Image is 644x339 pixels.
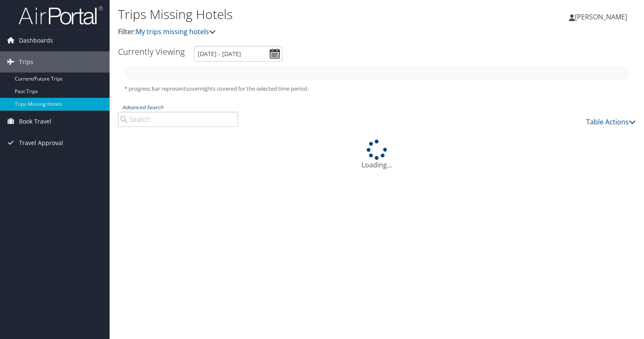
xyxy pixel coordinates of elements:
input: Advanced Search [118,112,238,127]
div: Loading... [118,140,636,170]
input: [DATE] - [DATE] [194,46,282,62]
span: [PERSON_NAME] [575,12,627,22]
img: airportal-logo.png [19,5,103,25]
a: Table Actions [586,117,636,126]
a: Advanced Search [122,104,163,111]
span: Travel Approval [19,132,63,153]
a: [PERSON_NAME] [569,4,636,30]
span: Book Travel [19,111,51,132]
a: My trips missing hotels [136,27,216,36]
h5: * progress bar represents overnights covered for the selected time period. [124,85,629,93]
h3: Currently Viewing [118,46,185,57]
span: Dashboards [19,30,53,51]
h1: Trips Missing Hotels [118,5,463,23]
p: Filter: [118,27,463,38]
span: Trips [19,51,33,73]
